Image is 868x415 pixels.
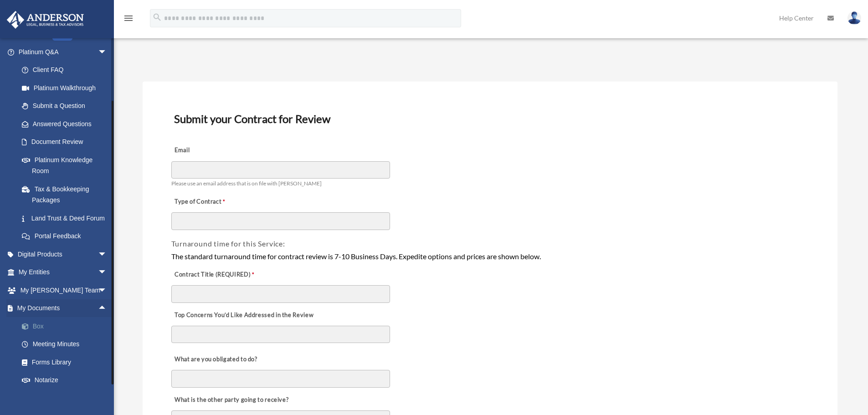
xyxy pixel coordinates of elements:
a: Answered Questions [13,115,121,133]
span: arrow_drop_down [98,263,116,282]
label: Type of Contract [171,195,262,208]
i: menu [123,13,134,24]
label: Top Concerns You’d Like Addressed in the Review [171,309,316,322]
span: arrow_drop_down [98,281,116,300]
a: Portal Feedback [13,227,121,246]
span: Please use an email address that is on file with [PERSON_NAME] [171,180,322,187]
a: Notarize [13,371,121,389]
i: search [152,12,162,22]
h3: Submit your Contract for Review [170,109,810,128]
a: My [PERSON_NAME] Teamarrow_drop_down [6,281,121,299]
div: The standard turnaround time for contract review is 7-10 Business Days. Expedite options and pric... [171,251,809,262]
a: Client FAQ [13,61,121,79]
a: Platinum Walkthrough [13,79,121,97]
a: Document Review [13,133,116,151]
a: menu [123,16,134,24]
span: Turnaround time for this Service: [171,239,285,248]
a: Forms Library [13,353,121,371]
a: Submit a Question [13,97,121,115]
a: My Documentsarrow_drop_up [6,299,121,318]
label: What are you obligated to do? [171,353,262,366]
label: What is the other party going to receive? [171,394,291,406]
a: Platinum Knowledge Room [13,151,121,180]
a: Box [13,317,121,335]
a: Meeting Minutes [13,335,121,354]
label: Email [171,144,262,157]
label: Contract Title (REQUIRED) [171,268,262,281]
span: arrow_drop_up [98,299,116,318]
img: Anderson Advisors Platinum Portal [4,11,87,29]
a: Platinum Q&Aarrow_drop_down [6,43,121,61]
span: arrow_drop_down [98,43,116,61]
a: Land Trust & Deed Forum [13,209,121,227]
a: Tax & Bookkeeping Packages [13,180,121,209]
a: My Entitiesarrow_drop_down [6,263,121,282]
img: User Pic [847,11,861,25]
a: Digital Productsarrow_drop_down [6,245,121,263]
span: arrow_drop_down [98,245,116,264]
